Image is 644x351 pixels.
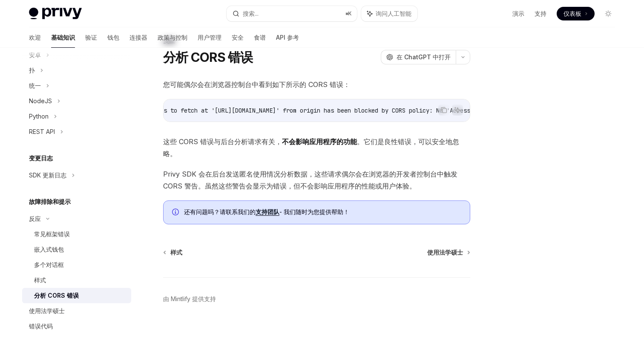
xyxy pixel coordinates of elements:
font: API 参考 [276,34,299,41]
font: 扑 [29,67,35,74]
font: 用户管理 [198,34,221,41]
a: 样式 [22,273,131,288]
a: 使用法学硕士 [22,303,131,319]
a: 常见框架错误 [22,226,131,242]
font: 样式 [34,276,46,284]
a: 政策与控制 [158,27,187,48]
font: 安全 [232,34,244,41]
font: ⌘ [345,10,348,17]
a: 嵌入式钱包 [22,242,131,257]
a: 欢迎 [29,27,41,48]
button: 询问人工智能 [361,6,417,21]
font: 错误代码 [29,322,53,330]
font: 使用法学硕士 [29,307,65,314]
a: 支持 [535,9,546,18]
font: 欢迎 [29,34,41,41]
font: 在 ChatGPT 中打开 [397,53,451,61]
a: 安全 [232,27,244,48]
button: 询问人工智能 [452,104,463,116]
button: 复制代码块中的内容 [438,104,449,116]
font: 仪表板 [563,10,581,17]
a: API 参考 [276,27,299,48]
font: 还有问题吗？请联系我们的 [184,208,256,215]
font: 故障排除和提示 [29,198,71,205]
font: 食谱 [254,34,266,41]
font: 多个对话框 [34,261,64,268]
a: 由 Mintlify 提供支持 [163,295,216,303]
font: 样式 [170,249,182,256]
font: SDK 更新日志 [29,171,66,179]
font: REST API [29,128,55,135]
font: 统一 [29,82,41,89]
img: 灯光标志 [29,8,82,20]
a: 演示 [512,9,524,18]
font: 常见框架错误 [34,230,70,238]
font: 询问人工智能 [376,10,411,17]
a: 用户管理 [198,27,221,48]
a: 仪表板 [557,7,595,20]
a: 验证 [85,27,97,48]
font: 支持团队 [256,208,279,215]
font: 这些 CORS 错误与后台分析请求有关， [163,137,282,146]
font: 支持 [535,10,546,17]
font: 基础知识 [51,34,75,41]
a: 多个对话框 [22,257,131,273]
font: 您可能偶尔会在浏览器控制台中看到如下所示的 CORS 错误： [163,80,350,89]
font: K [348,10,352,17]
a: 使用法学硕士 [427,248,469,257]
a: 支持团队 [256,208,279,216]
font: 搜索... [243,10,259,17]
font: 钱包 [107,34,119,41]
font: 分析 CORS 错误 [34,292,79,299]
svg: 信息 [172,209,181,217]
a: 基础知识 [51,27,75,48]
a: 钱包 [107,27,119,48]
button: 切换暗模式 [601,7,615,20]
font: 使用法学硕士 [427,249,463,256]
button: 在 ChatGPT 中打开 [381,50,456,64]
a: 样式 [164,248,182,257]
font: 嵌入式钱包 [34,246,64,253]
font: 变更日志 [29,154,53,162]
font: 不会影响应用程序的功能 [282,137,357,146]
a: 分析 CORS 错误 [22,288,131,303]
a: 错误代码 [22,319,131,334]
font: Python [29,113,49,120]
a: 连接器 [129,27,147,48]
font: 由 Mintlify 提供支持 [163,295,216,302]
font: 分析 CORS 错误 [163,49,253,65]
a: 食谱 [254,27,266,48]
font: 反应 [29,215,41,222]
font: 验证 [85,34,97,41]
font: - 我们随时为您提供帮助！ [279,208,349,215]
font: 演示 [512,10,524,17]
font: 连接器 [129,34,147,41]
font: NodeJS [29,97,52,104]
button: 搜索...⌘K [227,6,357,21]
font: Privy SDK 会在后台发送匿名使用情况分析数据，这些请求偶尔会在浏览器的开发者控制台中触发 CORS 警告。虽然这些警告会显示为错误，但不会影响应用程序的性能或用户体验。 [163,170,457,190]
font: 政策与控制 [158,34,187,41]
